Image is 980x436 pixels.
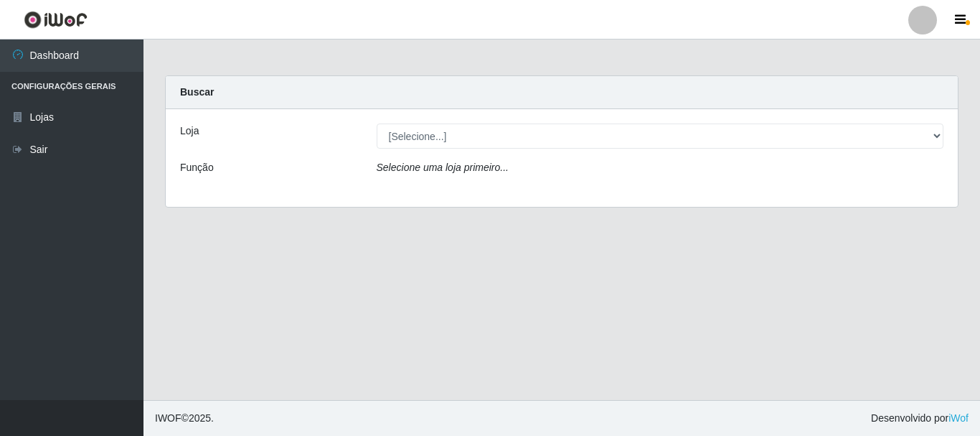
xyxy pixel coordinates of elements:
span: © 2025 . [155,411,214,426]
label: Loja [180,124,199,139]
span: IWOF [155,412,182,424]
label: Função [180,160,214,175]
strong: Buscar [180,86,214,98]
span: Desenvolvido por [871,411,969,426]
a: iWof [948,412,969,424]
i: Selecione uma loja primeiro... [377,162,509,173]
img: CoreUI Logo [24,11,88,29]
